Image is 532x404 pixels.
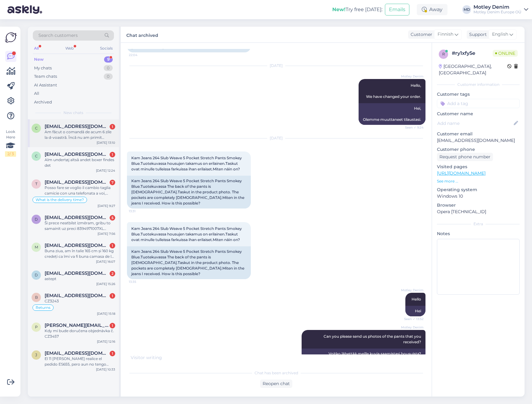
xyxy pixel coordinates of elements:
[110,215,115,221] div: 5
[302,349,425,359] div: Voitko lähettää meille kuvia saamistasi housuista?
[110,323,115,328] div: 1
[110,271,115,276] div: 2
[127,135,425,141] div: [DATE]
[437,231,520,237] p: Notes
[437,170,486,176] a: [URL][DOMAIN_NAME]
[437,209,520,215] p: Opera [TECHNICAL_ID]
[400,325,424,330] span: Motley Denim
[127,176,251,209] div: Kam Jeans 264 Slub Weave 5 Pocket Stretch Pants Smokey Blue.Tuotekuvassa The back of the pants is...
[35,245,38,249] span: m
[63,110,83,116] span: New chats
[33,44,40,52] div: All
[36,198,84,202] span: What is the delivery time?
[35,126,38,130] span: c
[437,91,520,98] p: Customer tags
[34,73,57,80] div: Team chats
[437,111,520,117] p: Customer name
[437,99,520,108] input: Add a tag
[5,129,16,157] div: Look Here
[34,65,52,71] div: My chats
[452,50,493,57] div: # ry1xfy5e
[45,248,115,259] div: Buna ziua, am în talie 165 cm și 160 kg credeți ca îmi va fi buna camasa de la dvs ? În caz contr...
[98,204,115,208] div: [DATE] 9:27
[405,306,425,316] div: Hei
[98,231,115,236] div: [DATE] 7:56
[110,124,115,130] div: 1
[437,202,520,209] p: Browser
[64,44,75,52] div: Web
[408,31,432,38] div: Customer
[473,10,521,15] div: Motley Denim Europe OÜ
[35,217,38,222] span: d
[96,168,115,173] div: [DATE] 12:24
[437,193,520,200] p: Windows 10
[129,279,152,284] span: 13:35
[438,31,453,38] span: Finnish
[385,4,409,15] button: Emails
[104,56,113,63] div: 9
[400,317,424,321] span: Seen ✓ 13:52
[359,103,425,125] div: Hei, Olemme muuttaneet tilaustasi.
[437,164,520,170] p: Visited pages
[400,74,424,79] span: Motley Denim
[127,354,425,361] div: Visitor writing
[493,50,518,57] span: Online
[127,246,251,279] div: Kam Jeans 264 Slub Weave 5 Pocket Stretch Pants Smokey Blue.Tuotekuvassa The back of the pants is...
[437,137,520,144] p: [EMAIL_ADDRESS][DOMAIN_NAME]
[104,65,113,71] div: 0
[35,325,38,329] span: p
[45,185,115,196] div: Posso fare se voglio il cambio taglia camicie con una telefonata a voi, fanno tutti così. È più s...
[45,220,115,231] div: Šī prece neatbilst izmēram, gribu to samainīt uz preci 8394971007XL [PERSON_NAME]-PI Sweatpants A...
[45,243,109,248] span: mysterclau@gmail.com
[99,44,114,52] div: Socials
[437,120,512,127] input: Add name
[131,226,243,242] span: Kam Jeans 264 Slub Weave 5 Pocket Stretch Pants Smokey Blue.Tuotekuvassa housujen takamus on eril...
[45,179,109,185] span: t.bruschetti58@gmail.com
[104,73,113,80] div: 0
[162,355,163,360] span: .
[45,323,109,328] span: petra.hans.buechu@email.cz
[473,5,521,10] div: Motley Denim
[400,288,424,292] span: Motley Denim
[255,370,298,376] span: Chat has been archived
[110,243,115,248] div: 1
[34,99,52,105] div: Archived
[35,154,38,158] span: c
[97,311,115,316] div: [DATE] 15:18
[96,282,115,286] div: [DATE] 15:26
[260,380,292,388] div: Reopen chat
[437,82,520,87] div: Customer information
[45,129,115,140] div: Am făcut o comandă de acum 6 zile la d-voastră. Încă nu am primit coletul. Dacă astăzi nu imi aju...
[35,353,37,357] span: j
[437,153,493,161] div: Request phone number
[45,270,109,276] span: djo.razvan@gmail.com
[34,56,44,63] div: New
[45,157,115,168] div: Alm undertøj altså andet boxer findes det
[5,32,17,43] img: Askly Logo
[332,6,382,13] div: Try free [DATE]:
[126,30,158,39] label: Chat archived
[473,5,528,15] a: Motley DenimMotley Denim Europe OÜ
[45,356,115,367] div: El 11 [PERSON_NAME] realice el pedido ES655, pero aun no tengo confirmación de envío
[36,306,50,310] span: Returns
[442,52,445,56] span: r
[97,339,115,344] div: [DATE] 12:16
[35,273,38,277] span: d
[131,156,243,171] span: Kam Jeans 264 Slub Weave 5 Pocket Stretch Pants Smokey Blue.Tuotekuvassa housujen takamus on eril...
[492,31,508,38] span: English
[110,180,115,185] div: 7
[34,82,57,88] div: AI Assistant
[437,146,520,153] p: Customer phone
[5,151,16,157] div: 2 / 3
[45,276,115,282] div: astept
[96,259,115,264] div: [DATE] 16:07
[97,140,115,145] div: [DATE] 13:10
[45,328,115,339] div: Kdy mi bude doručena objednávka č. CZ3457
[129,53,152,57] span: 22:04
[45,215,109,220] span: danabridaka@inbox.lv
[96,367,115,372] div: [DATE] 10:33
[45,151,109,157] span: cm.vilslev@live.dk
[35,182,37,186] span: t
[110,152,115,157] div: 1
[35,295,38,300] span: b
